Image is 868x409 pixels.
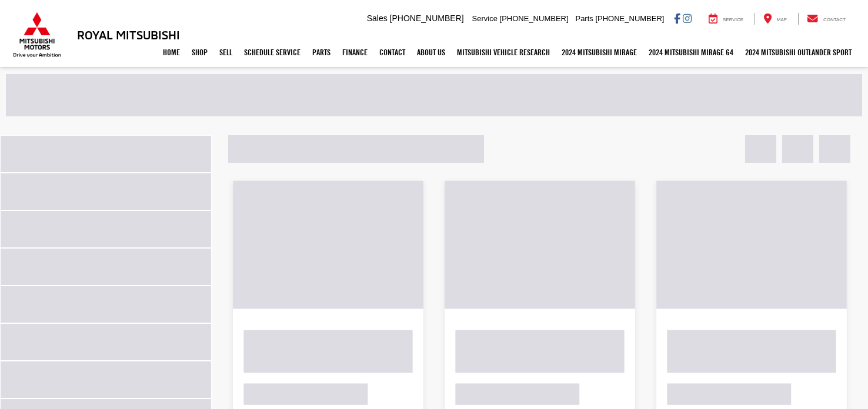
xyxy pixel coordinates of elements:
a: Instagram: Click to visit our Instagram page [683,14,692,23]
a: Schedule Service: Opens in a new tab [238,38,306,67]
a: 2024 Mitsubishi Mirage [556,38,643,67]
span: [PHONE_NUMBER] [500,14,569,23]
span: Service [472,14,498,23]
a: Sell [213,38,238,67]
span: Sales [367,14,388,23]
a: Parts: Opens in a new tab [306,38,336,67]
a: Service [700,13,752,25]
a: Map [755,13,796,25]
a: 2024 Mitsubishi Mirage G4 [643,38,739,67]
img: Mitsubishi [11,12,64,58]
a: 2024 Mitsubishi Outlander SPORT [739,38,857,67]
span: Parts [575,14,593,23]
a: Finance [336,38,373,67]
span: [PHONE_NUMBER] [390,14,464,23]
a: Home [157,38,186,67]
span: [PHONE_NUMBER] [595,14,664,23]
h3: Royal Mitsubishi [77,28,180,41]
span: Contact [823,17,846,22]
span: Map [777,17,787,22]
a: Shop [186,38,213,67]
a: Contact [798,13,854,25]
a: Mitsubishi Vehicle Research [451,38,556,67]
a: About Us [411,38,451,67]
a: Contact [373,38,411,67]
span: Service [723,17,743,22]
a: Facebook: Click to visit our Facebook page [674,14,680,23]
